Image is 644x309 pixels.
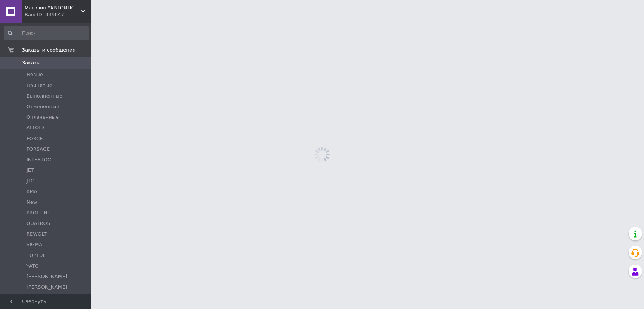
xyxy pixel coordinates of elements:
span: Отмененные [26,103,59,110]
span: YATO [26,263,39,269]
span: PROFLINE [26,210,51,216]
span: Принятые [26,82,52,89]
span: Заказы и сообщения [22,47,75,54]
span: Оплаченные [26,114,59,121]
span: [PERSON_NAME] [26,284,67,291]
span: SIGMA [26,241,42,248]
span: INTERTOOL [26,156,54,163]
span: New [26,199,37,206]
span: QUATROS [26,220,50,227]
span: JTC [26,177,34,184]
span: TOPTUL [26,252,46,259]
span: REWOLT [26,231,47,237]
span: Новые [26,71,43,78]
span: FORCE [26,135,43,142]
span: Магазин "АВТОИНСТРУМЕНТ" [25,5,81,11]
div: Ваш ID: 449647 [25,11,91,18]
span: KMA [26,188,37,195]
input: Поиск [4,26,89,40]
span: Заказы [22,60,40,66]
span: ALLOID [26,124,44,131]
span: FORSAGE [26,146,50,153]
span: [PERSON_NAME] [26,273,67,280]
span: Выполненные [26,93,63,99]
span: JET [26,167,34,174]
